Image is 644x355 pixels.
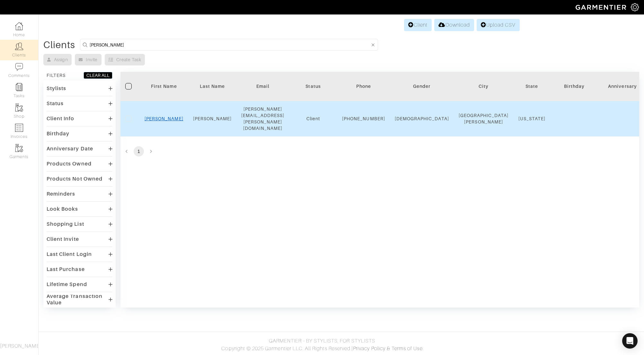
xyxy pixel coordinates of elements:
[550,72,598,101] th: Toggle SortBy
[555,83,594,89] div: Birthday
[47,191,75,197] div: Reminders
[134,146,144,156] button: page 1
[603,83,642,89] div: Anniversary
[572,2,631,13] img: garmentier-logo-header-white-b43fb05a5012e4ada735d5af1a66efaba907eab6374d6393d1fbf88cb4ef424d.png
[342,115,385,122] div: [PHONE_NUMBER]
[90,41,370,49] input: Search by name, email, phone, city, or state
[47,176,102,182] div: Products Not Owned
[15,104,23,112] img: garments-icon-b7da505a4dc4fd61783c78ac3ca0ef83fa9d6f193b1c9dc38574b1d14d53ca28.png
[622,333,638,349] div: Open Intercom Messenger
[47,293,109,306] div: Average Transaction Value
[241,106,284,131] div: [PERSON_NAME][EMAIL_ADDRESS][PERSON_NAME][DOMAIN_NAME]
[15,124,23,132] img: orders-icon-0abe47150d42831381b5fb84f609e132dff9fe21cb692f30cb5eec754e2cba89.png
[47,236,79,242] div: Client Invite
[395,115,449,122] div: [DEMOGRAPHIC_DATA]
[84,72,112,79] button: CLEAR ALL
[518,115,546,122] div: [US_STATE]
[47,100,64,107] div: Status
[47,146,93,152] div: Anniversary Date
[390,72,454,101] th: Toggle SortBy
[47,161,92,167] div: Products Owned
[294,115,332,122] div: Client
[47,266,85,273] div: Last Purchase
[47,281,87,288] div: Lifetime Spend
[342,83,385,89] div: Phone
[47,131,69,137] div: Birthday
[47,85,66,92] div: Stylists
[86,72,110,79] div: CLEAR ALL
[47,206,78,212] div: Look Books
[404,19,432,31] a: Client
[15,22,23,30] img: dashboard-icon-dbcd8f5a0b271acd01030246c82b418ddd0df26cd7fceb0bd07c9910d44c42f6.png
[15,63,23,71] img: comment-icon-a0a6a9ef722e966f86d9cbdc48e553b5cf19dbc54f86b18d962a5391bc8f6eb6.png
[193,116,232,121] a: [PERSON_NAME]
[47,221,84,227] div: Shopping List
[145,116,183,121] a: [PERSON_NAME]
[120,146,639,156] nav: pagination navigation
[15,42,23,50] img: clients-icon-6bae9207a08558b7cb47a8932f037763ab4055f8c8b6bfacd5dc20c3e0201464.png
[47,115,75,122] div: Client Info
[459,112,509,125] div: [GEOGRAPHIC_DATA][PERSON_NAME]
[140,72,188,101] th: Toggle SortBy
[353,346,422,351] a: Privacy Policy & Terms of Use
[145,83,183,89] div: First Name
[241,83,284,89] div: Email
[289,72,337,101] th: Toggle SortBy
[15,83,23,91] img: reminder-icon-8004d30b9f0a5d33ae49ab947aed9ed385cf756f9e5892f1edd6e32f2345188e.png
[477,19,520,31] a: Upload CSV
[15,144,23,152] img: garments-icon-b7da505a4dc4fd61783c78ac3ca0ef83fa9d6f193b1c9dc38574b1d14d53ca28.png
[294,83,332,89] div: Status
[47,251,92,258] div: Last Client Login
[395,83,449,89] div: Gender
[434,19,474,31] a: Download
[221,346,351,351] span: Copyright © 2025 Garmentier LLC. All Rights Reserved.
[518,83,546,89] div: State
[459,83,509,89] div: City
[193,83,232,89] div: Last Name
[631,3,639,11] img: gear-icon-white-bd11855cb880d31180b6d7d6211b90ccbf57a29d726f0c71d8c61bd08dd39cc2.png
[47,72,66,79] div: FILTERS
[188,72,237,101] th: Toggle SortBy
[43,42,75,48] div: Clients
